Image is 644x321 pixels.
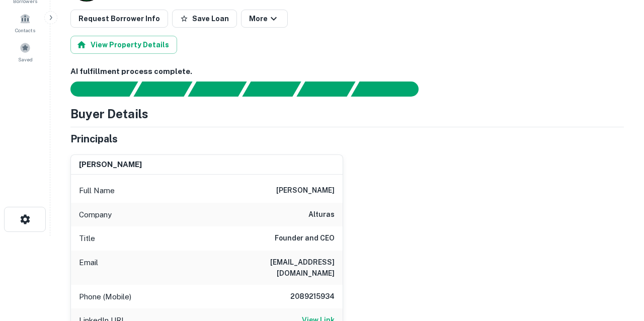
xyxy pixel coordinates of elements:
[79,185,115,197] p: Full Name
[70,10,168,28] button: Request Borrower Info
[79,257,98,279] p: Email
[58,82,134,97] div: Sending borrower request to AI...
[351,82,431,97] div: AI fulfillment process complete.
[79,291,131,303] p: Phone (Mobile)
[133,82,192,97] div: Your request is received and processing...
[15,26,35,34] span: Contacts
[188,82,247,97] div: Documents found, AI parsing details...
[70,66,624,77] h6: AI fulfillment process complete.
[79,209,112,221] p: Company
[308,209,335,221] h6: alturas
[296,82,355,97] div: Principals found, still searching for contact information. This may take time...
[241,10,288,28] button: More
[276,185,335,197] h6: [PERSON_NAME]
[70,36,177,54] button: View Property Details
[79,159,142,171] h6: [PERSON_NAME]
[275,232,335,245] h6: Founder and CEO
[70,131,118,146] h5: Principals
[18,55,33,63] span: Saved
[594,240,644,289] iframe: Chat Widget
[242,82,301,97] div: Principals found, AI now looking for contact information...
[3,38,47,65] a: Saved
[274,291,335,303] h6: 2089215934
[70,105,148,123] h4: Buyer Details
[172,10,237,28] button: Save Loan
[79,232,95,245] p: Title
[3,9,47,36] a: Contacts
[214,257,335,279] h6: [EMAIL_ADDRESS][DOMAIN_NAME]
